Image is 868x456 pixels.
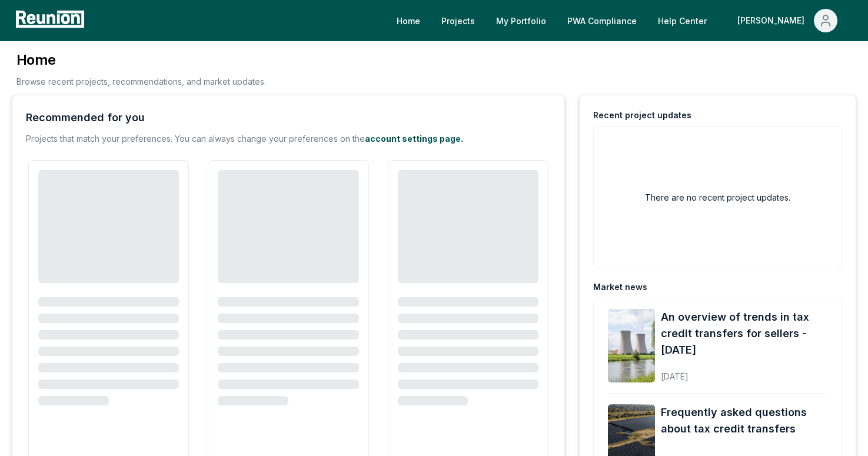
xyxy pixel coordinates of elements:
a: An overview of trends in tax credit transfers for sellers - [DATE] [661,309,827,358]
div: Recent project updates [593,109,691,121]
h2: There are no recent project updates. [645,191,790,204]
button: [PERSON_NAME] [728,9,847,32]
a: PWA Compliance [558,9,646,32]
img: An overview of trends in tax credit transfers for sellers - October 2025 [608,309,655,382]
div: Recommended for you [26,109,145,126]
h3: Home [16,51,266,69]
div: [DATE] [661,362,827,382]
div: [PERSON_NAME] [737,9,809,32]
nav: Main [387,9,856,32]
span: Projects that match your preferences. You can always change your preferences on the [26,134,365,144]
p: Browse recent projects, recommendations, and market updates. [16,75,266,88]
div: Market news [593,281,647,293]
a: account settings page. [365,134,463,144]
a: Projects [432,9,484,32]
a: Home [387,9,430,32]
a: My Portfolio [487,9,556,32]
a: Frequently asked questions about tax credit transfers [661,404,827,437]
a: Help Center [648,9,716,32]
